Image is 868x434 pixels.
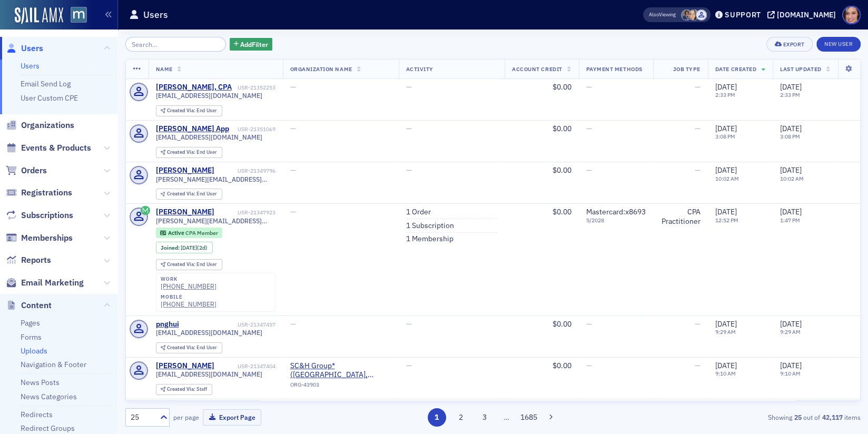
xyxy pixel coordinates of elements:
[649,11,659,18] div: Also
[623,412,861,422] div: Showing out of items
[6,120,74,131] a: Organizations
[290,65,352,73] span: Organization Name
[715,207,737,216] span: [DATE]
[156,189,222,200] div: Created Via: End User
[290,381,391,392] div: ORG-43903
[725,10,761,19] div: Support
[290,319,296,329] span: —
[780,133,800,140] time: 3:08 PM
[161,276,216,282] div: work
[21,332,42,342] a: Forms
[6,254,51,266] a: Reports
[156,370,262,378] span: [EMAIL_ADDRESS][DOMAIN_NAME]
[715,124,737,133] span: [DATE]
[21,187,72,199] span: Registrations
[553,361,571,370] span: $0.00
[6,232,73,244] a: Memberships
[290,361,391,380] span: SC&H Group* (Sparks Glencoe, MD)
[780,216,800,224] time: 1:47 PM
[428,408,446,427] button: 1
[696,9,707,21] span: Justin Chase
[167,149,196,155] span: Created Via :
[406,124,412,133] span: —
[125,37,226,52] input: Search…
[780,175,804,182] time: 10:02 AM
[780,65,821,73] span: Last Updated
[156,361,214,371] div: [PERSON_NAME]
[6,300,52,311] a: Content
[406,234,453,244] a: 1 Membership
[586,82,592,92] span: —
[216,363,275,370] div: USR-21347404
[520,408,538,427] button: 1685
[156,242,213,253] div: Joined: 2025-10-01 00:00:00
[290,207,296,216] span: —
[695,319,701,329] span: —
[131,412,154,423] div: 25
[185,229,218,236] span: CPA Member
[777,10,836,19] div: [DOMAIN_NAME]
[156,208,214,217] a: [PERSON_NAME]
[688,9,699,21] span: Aiyana Scarborough
[15,7,63,24] a: SailAMX
[160,230,218,236] a: Active CPA Member
[21,318,40,328] a: Pages
[780,361,802,370] span: [DATE]
[766,37,812,52] button: Export
[586,319,592,329] span: —
[6,277,84,289] a: Email Marketing
[181,244,208,251] div: (2d)
[406,82,412,92] span: —
[783,42,805,47] div: Export
[820,412,844,422] strong: 42,117
[167,387,207,392] div: Staff
[156,166,214,175] a: [PERSON_NAME]
[586,124,592,133] span: —
[156,133,262,141] span: [EMAIL_ADDRESS][DOMAIN_NAME]
[695,124,701,133] span: —
[161,300,216,308] div: [PHONE_NUMBER]
[21,232,73,244] span: Memberships
[406,319,412,329] span: —
[21,43,43,54] span: Users
[167,150,217,155] div: End User
[168,229,185,236] span: Active
[231,126,275,133] div: USR-21351069
[695,165,701,175] span: —
[6,165,47,176] a: Orders
[660,208,701,226] div: CPA Practitioner
[780,82,802,92] span: [DATE]
[156,320,179,329] a: pnghui
[476,408,494,427] button: 3
[167,108,217,114] div: End User
[21,423,75,433] a: Redirect Groups
[715,165,737,175] span: [DATE]
[780,165,802,175] span: [DATE]
[715,370,736,377] time: 9:10 AM
[167,345,217,351] div: End User
[6,210,73,221] a: Subscriptions
[161,244,181,251] span: Joined :
[21,254,51,266] span: Reports
[181,321,275,328] div: USR-21347457
[290,124,296,133] span: —
[21,392,77,401] a: News Categories
[406,165,412,175] span: —
[673,65,701,73] span: Job Type
[63,7,87,25] a: View Homepage
[156,147,222,158] div: Created Via: End User
[695,361,701,370] span: —
[161,282,216,290] a: [PHONE_NUMBER]
[143,8,168,21] h1: Users
[156,83,232,92] div: [PERSON_NAME], CPA
[156,92,262,100] span: [EMAIL_ADDRESS][DOMAIN_NAME]
[167,261,196,268] span: Created Via :
[715,82,737,92] span: [DATE]
[406,221,454,231] a: 1 Subscription
[21,120,74,131] span: Organizations
[21,360,86,369] a: Navigation & Footer
[21,142,91,154] span: Events & Products
[715,319,737,329] span: [DATE]
[156,259,222,270] div: Created Via: End User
